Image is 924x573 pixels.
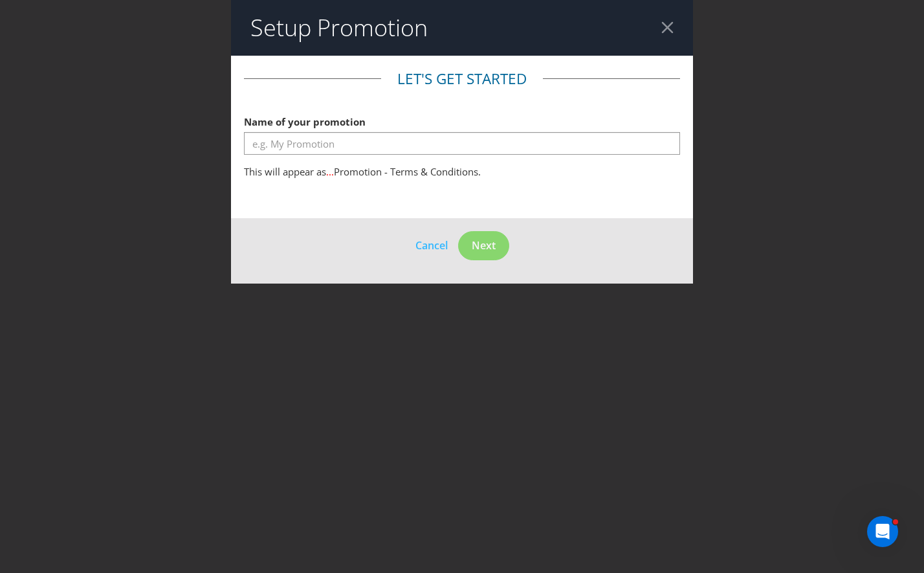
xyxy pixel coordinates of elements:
[458,231,509,260] button: Next
[326,165,334,178] span: ...
[415,238,448,253] span: Cancel
[415,237,448,254] button: Cancel
[867,516,898,547] iframe: Intercom live chat
[244,115,366,128] span: Name of your promotion
[250,15,428,41] h2: Setup Promotion
[244,132,680,155] input: e.g. My Promotion
[381,69,543,89] legend: Let's get started
[472,238,496,253] span: Next
[244,165,326,178] span: This will appear as
[334,165,481,178] span: Promotion - Terms & Conditions.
